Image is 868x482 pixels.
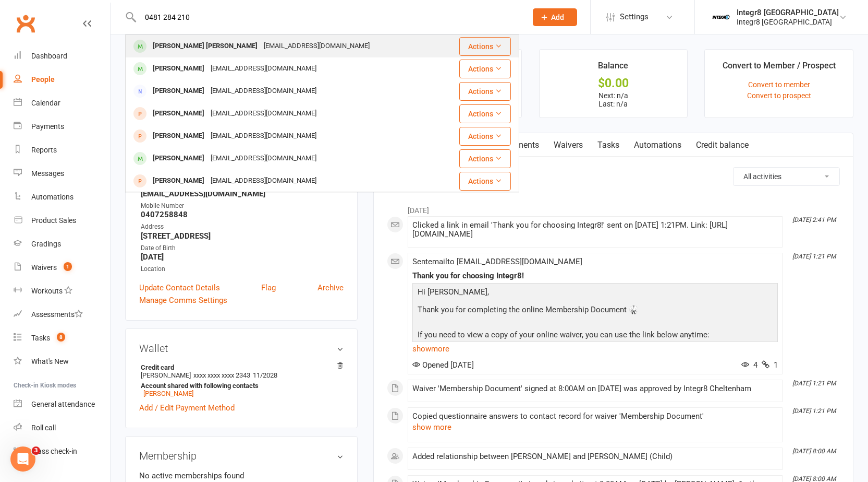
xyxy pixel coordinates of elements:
[412,384,778,393] div: Waiver 'Membership Document' signed at 8:00AM on [DATE] was approved by Integr8 Cheltenham
[31,122,64,131] div: Payments
[31,424,56,432] div: Roll call
[792,253,836,260] i: [DATE] 1:21 PM
[459,37,511,56] button: Actions
[549,91,678,108] p: Next: n/a Last: n/a
[14,232,110,256] a: Gradings
[412,421,451,433] button: show more
[14,256,110,279] a: Waivers 1
[533,8,577,26] button: Add
[141,264,344,274] div: Location
[14,393,110,416] a: General attendance kiosk mode
[32,446,40,455] span: 3
[412,221,778,239] div: Clicked a link in email 'Thank you for choosing Integr8!' sent on [DATE] 1:21PM. Link: [URL][DOMA...
[31,146,57,154] div: Reports
[459,104,511,123] button: Actions
[14,91,110,115] a: Calendar
[627,133,689,157] a: Automations
[546,133,590,157] a: Waivers
[31,447,77,455] div: Class check-in
[31,263,57,272] div: Waivers
[261,281,276,294] a: Flag
[150,106,207,121] div: [PERSON_NAME]
[459,172,511,191] button: Actions
[141,210,344,219] strong: 0407258848
[748,80,810,89] a: Convert to member
[387,199,840,216] li: [DATE]
[207,84,320,99] div: [EMAIL_ADDRESS][DOMAIN_NAME]
[14,44,110,68] a: Dashboard
[13,10,39,37] a: Clubworx
[141,243,344,253] div: Date of Birth
[139,450,344,462] h3: Membership
[139,469,344,482] p: No active memberships found
[14,279,110,303] a: Workouts
[412,360,474,370] span: Opened [DATE]
[459,149,511,168] button: Actions
[139,281,220,294] a: Update Contact Details
[792,448,836,455] i: [DATE] 8:00 AM
[412,342,778,356] a: show more
[14,326,110,350] a: Tasks 8
[741,360,757,370] span: 4
[620,5,649,29] span: Settings
[590,133,627,157] a: Tasks
[737,8,839,17] div: Integr8 [GEOGRAPHIC_DATA]
[412,452,778,461] div: Added relationship between [PERSON_NAME] and [PERSON_NAME] (Child)
[150,151,207,166] div: [PERSON_NAME]
[14,185,110,209] a: Automations
[792,216,836,224] i: [DATE] 2:41 PM
[141,231,344,241] strong: [STREET_ADDRESS]
[57,333,65,342] span: 8
[689,133,756,157] a: Credit balance
[762,360,778,370] span: 1
[412,412,778,421] div: Copied questionnaire answers to contact record for waiver 'Membership Document'
[207,128,320,144] div: [EMAIL_ADDRESS][DOMAIN_NAME]
[14,68,110,91] a: People
[31,240,61,248] div: Gradings
[261,39,373,54] div: [EMAIL_ADDRESS][DOMAIN_NAME]
[141,252,344,262] strong: [DATE]
[31,169,64,178] div: Messages
[139,362,344,399] li: [PERSON_NAME]
[150,61,207,76] div: [PERSON_NAME]
[14,303,110,326] a: Assessments
[207,106,320,121] div: [EMAIL_ADDRESS][DOMAIN_NAME]
[14,115,110,138] a: Payments
[31,75,55,84] div: People
[139,343,344,354] h3: Wallet
[14,209,110,232] a: Product Sales
[792,380,836,387] i: [DATE] 1:21 PM
[141,189,344,198] strong: [EMAIL_ADDRESS][DOMAIN_NAME]
[31,52,67,60] div: Dashboard
[317,281,344,294] a: Archive
[150,173,207,189] div: [PERSON_NAME]
[150,39,261,54] div: [PERSON_NAME] [PERSON_NAME]
[139,402,235,414] a: Add / Edit Payment Method
[31,99,60,107] div: Calendar
[723,59,836,78] div: Convert to Member / Prospect
[193,371,250,379] span: xxxx xxxx xxxx 2343
[711,7,731,28] img: thumb_image1744271085.png
[495,133,546,157] a: Payments
[207,151,320,166] div: [EMAIL_ADDRESS][DOMAIN_NAME]
[31,334,50,342] div: Tasks
[31,310,83,319] div: Assessments
[31,287,63,295] div: Workouts
[141,363,338,371] strong: Credit card
[207,173,320,189] div: [EMAIL_ADDRESS][DOMAIN_NAME]
[737,17,839,27] div: Integr8 [GEOGRAPHIC_DATA]
[150,128,207,144] div: [PERSON_NAME]
[64,262,72,271] span: 1
[14,440,110,463] a: Class kiosk mode
[14,138,110,162] a: Reports
[14,350,110,373] a: What's New
[143,390,193,397] a: [PERSON_NAME]
[747,91,811,100] a: Convert to prospect
[31,400,95,408] div: General attendance
[141,382,338,390] strong: Account shared with following contacts
[141,201,344,211] div: Mobile Number
[14,416,110,440] a: Roll call
[387,167,840,183] h3: Activity
[551,13,564,21] span: Add
[459,82,511,101] button: Actions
